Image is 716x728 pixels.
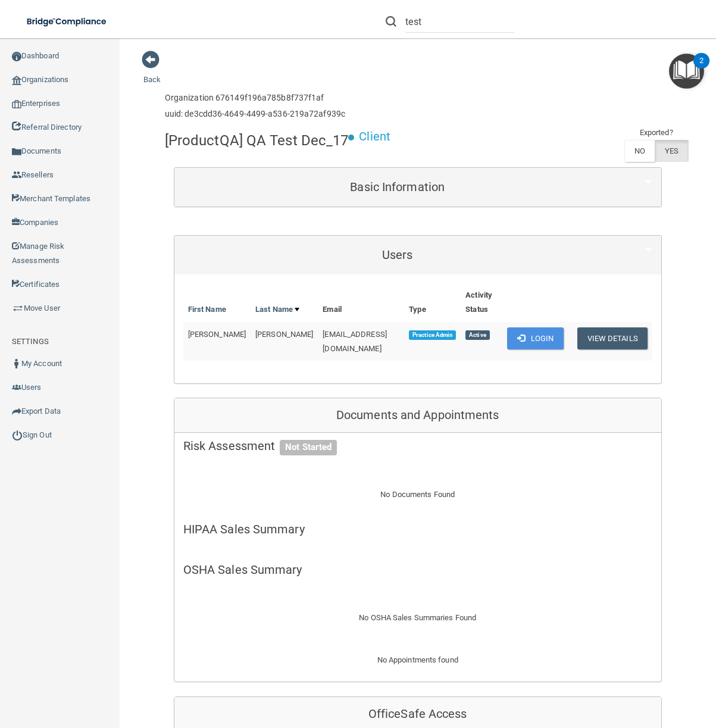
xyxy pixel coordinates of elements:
label: SETTINGS [12,335,49,349]
img: enterprise.0d942306.png [12,100,21,108]
span: Not Started [280,440,337,455]
p: Client [359,126,390,148]
input: Search [405,11,514,33]
img: ic_reseller.de258add.png [12,170,21,180]
span: Practice Admin [409,330,456,340]
div: No OSHA Sales Summaries Found [174,597,661,640]
div: No Appointments found [174,653,661,682]
h5: Basic Information [183,180,612,193]
a: Users [183,242,652,268]
a: Back [143,61,161,84]
h6: uuid: de3cdd36-4649-4499-a536-219a72af939c [165,110,345,118]
h5: Users [183,248,612,261]
img: ic_power_dark.7ecde6b1.png [12,430,23,440]
th: Activity Status [461,283,502,322]
img: icon-users.e205127d.png [12,383,21,392]
img: ic_user_dark.df1a06c3.png [12,359,21,368]
a: Last Name [255,302,299,317]
a: First Name [188,302,226,317]
label: YES [655,140,688,162]
img: icon-export.b9366987.png [12,407,21,416]
img: briefcase.64adab9b.png [12,302,24,314]
button: Open Resource Center, 2 new notifications [669,54,704,89]
span: [PERSON_NAME] [188,330,246,339]
h5: OSHA Sales Summary [183,563,652,576]
button: Login [507,327,564,349]
img: bridge_compliance_login_screen.278c3ca4.svg [18,10,117,34]
td: Exported? [624,126,689,140]
h5: HIPAA Sales Summary [183,523,652,536]
a: Basic Information [183,174,652,201]
iframe: Drift Widget Chat Controller [510,643,702,691]
img: ic-search.3b580494.png [386,16,396,27]
h5: Risk Assessment [183,439,652,452]
img: icon-documents.8dae5593.png [12,147,21,157]
span: Active [465,330,489,340]
span: [PERSON_NAME] [255,330,313,339]
label: NO [624,140,655,162]
div: 2 [699,61,704,76]
h6: Organization 676149f196a785b8f737f1af [165,93,345,102]
h4: [ProductQA] QA Test Dec_17 [165,133,349,148]
div: Documents and Appointments [174,398,661,433]
span: [EMAIL_ADDRESS][DOMAIN_NAME] [323,330,387,353]
th: Type [404,283,461,322]
th: Email [318,283,404,322]
button: View Details [577,327,648,349]
img: ic_dashboard_dark.d01f4a41.png [12,52,21,61]
img: organization-icon.f8decf85.png [12,76,21,85]
div: No Documents Found [174,473,661,516]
